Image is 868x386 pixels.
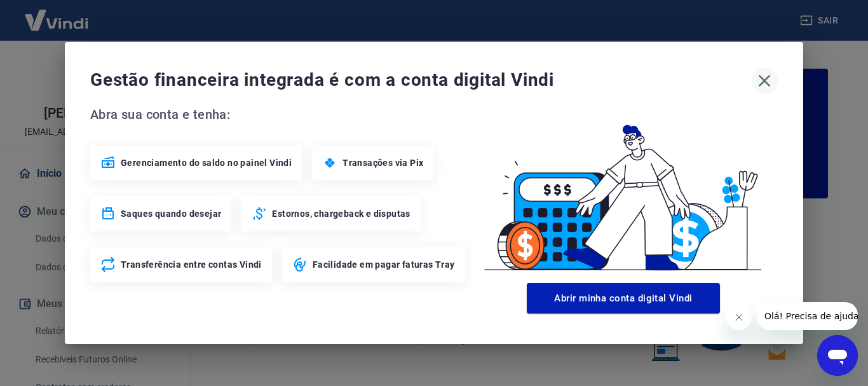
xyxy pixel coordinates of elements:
[469,104,778,278] img: Good Billing
[342,156,423,169] span: Transações via Pix
[90,104,469,125] span: Abra sua conta e tenha:
[121,258,262,271] span: Transferência entre contas Vindi
[272,207,410,220] span: Estornos, chargeback e disputas
[527,283,720,314] button: Abrir minha conta digital Vindi
[121,207,221,220] span: Saques quando desejar
[8,9,107,19] span: Olá! Precisa de ajuda?
[817,335,858,376] iframe: Botão para abrir a janela de mensagens
[726,305,752,330] iframe: Fechar mensagem
[313,258,455,271] span: Facilidade em pagar faturas Tray
[757,302,858,330] iframe: Mensagem da empresa
[90,67,751,93] span: Gestão financeira integrada é com a conta digital Vindi
[121,156,292,169] span: Gerenciamento do saldo no painel Vindi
